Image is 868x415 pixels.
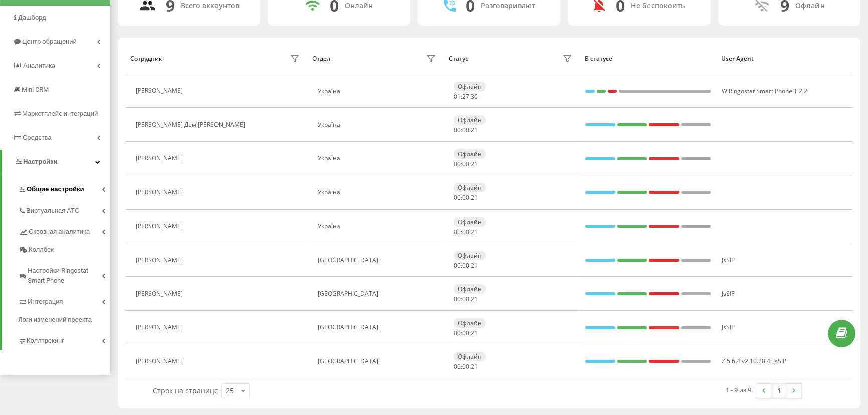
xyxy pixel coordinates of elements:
div: : : [454,363,478,370]
div: [GEOGRAPHIC_DATA] [318,290,439,297]
div: Офлайн [454,82,486,91]
span: JsSIP [722,289,735,298]
div: Офлайн [454,284,486,294]
span: 00 [462,193,469,202]
span: 00 [462,362,469,371]
span: Виртуальная АТС [26,205,79,216]
a: Логи изменений проекта [18,311,110,329]
div: Україна [318,189,439,196]
div: 25 [226,386,234,396]
div: Офлайн [454,115,486,125]
div: Офлайн [454,318,486,328]
div: [GEOGRAPHIC_DATA] [318,358,439,365]
span: W Ringostat Smart Phone 1.2.2 [722,87,807,95]
span: 00 [462,126,469,134]
span: 00 [454,362,461,371]
span: Сквозная аналитика [29,227,90,237]
span: 00 [454,126,461,134]
span: JsSIP [773,357,786,365]
div: [PERSON_NAME] [136,223,185,230]
div: В статусе [585,55,712,62]
div: [PERSON_NAME] [136,257,185,264]
span: 21 [471,126,478,134]
div: [GEOGRAPHIC_DATA] [318,257,439,264]
div: [PERSON_NAME] [136,358,185,365]
span: 00 [462,160,469,168]
div: [PERSON_NAME] [136,87,185,94]
div: Разговаривают [481,2,535,10]
div: 1 - 9 из 9 [726,385,751,395]
span: 21 [471,228,478,236]
div: Україна [318,121,439,128]
div: : : [454,262,478,269]
div: [PERSON_NAME] [136,290,185,297]
a: Интеграция [18,290,110,311]
a: 1 [771,384,786,398]
div: Офлайн [454,183,486,192]
span: JsSIP [722,256,735,264]
span: Настройки Ringostat Smart Phone [28,266,102,286]
span: Z 5.6.4 v2.10.20.4 [722,357,770,365]
span: Логи изменений проекта [18,315,92,325]
span: 00 [462,228,469,236]
span: Строк на странице [153,386,219,395]
div: : : [454,296,478,303]
span: 21 [471,261,478,270]
span: Средства [23,134,52,141]
div: Сотрудник [130,55,162,62]
div: Офлайн [795,2,824,10]
span: 21 [471,160,478,168]
span: 21 [471,362,478,371]
span: Дашборд [18,14,46,21]
span: Маркетплейс интеграций [22,110,98,117]
span: 21 [471,193,478,202]
div: Статус [449,55,468,62]
div: : : [454,194,478,201]
div: : : [454,330,478,337]
div: : : [454,93,478,100]
span: 00 [462,329,469,337]
span: 36 [471,92,478,101]
div: [PERSON_NAME] Дем'[PERSON_NAME] [136,121,248,128]
div: [PERSON_NAME] [136,324,185,331]
span: 21 [471,329,478,337]
div: Всего аккаунтов [181,2,239,10]
a: Общие настройки [18,177,110,198]
span: 27 [462,92,469,101]
span: 00 [454,160,461,168]
span: 00 [454,295,461,303]
a: Виртуальная АТС [18,198,110,220]
div: Онлайн [345,2,373,10]
div: Україна [318,88,439,95]
div: Не беспокоить [630,2,684,10]
span: Настройки [23,158,58,165]
div: : : [454,161,478,168]
span: 00 [462,261,469,270]
span: 00 [454,261,461,270]
span: Коллбек [29,245,54,255]
span: Аналитика [23,62,55,69]
span: 00 [454,329,461,337]
div: : : [454,127,478,134]
a: Коллбек [18,241,110,259]
div: User Agent [721,55,848,62]
span: Общие настройки [27,184,84,194]
a: Сквозная аналитика [18,220,110,241]
span: 21 [471,295,478,303]
div: [GEOGRAPHIC_DATA] [318,324,439,331]
a: Настройки Ringostat Smart Phone [18,259,110,290]
div: : : [454,229,478,236]
span: 00 [454,193,461,202]
a: Настройки [2,150,110,174]
div: Офлайн [454,251,486,260]
div: [PERSON_NAME] [136,155,185,162]
span: 00 [454,228,461,236]
span: Коллтрекинг [27,336,64,346]
div: Офлайн [454,149,486,159]
div: Офлайн [454,217,486,227]
span: Mini CRM [22,86,49,93]
span: JsSIP [722,323,735,331]
a: Коллтрекинг [18,329,110,350]
div: Україна [318,155,439,162]
div: [PERSON_NAME] [136,189,185,196]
